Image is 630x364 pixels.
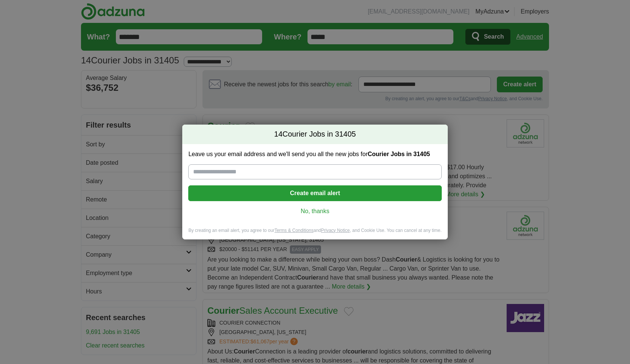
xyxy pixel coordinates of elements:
a: No, thanks [194,207,435,215]
button: Create email alert [188,185,441,201]
h2: Courier Jobs in 31405 [182,125,447,144]
div: By creating an email alert, you agree to our and , and Cookie Use. You can cancel at any time. [182,227,447,240]
a: Terms & Conditions [274,228,313,233]
label: Leave us your email address and we'll send you all the new jobs for [188,150,441,158]
span: 14 [274,129,282,140]
strong: Courier Jobs in 31405 [367,151,430,157]
a: Privacy Notice [321,228,350,233]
